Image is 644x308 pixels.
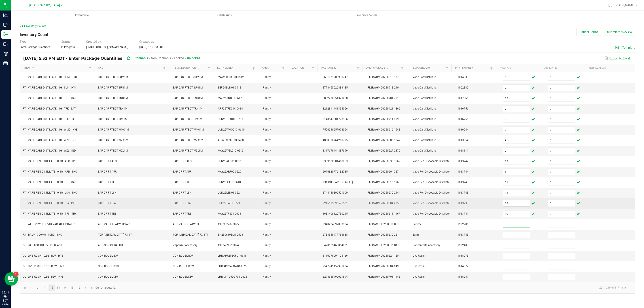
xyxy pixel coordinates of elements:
[458,275,468,278] span: 1018281
[368,265,399,268] span: FLSRWGM-20250604-649
[173,254,193,257] span: CON-ROL-GL-BOF
[368,118,399,121] span: FLSRWGM-20250711-099
[251,65,256,71] a: Filter
[455,66,489,70] a: Part NumberSortable
[98,202,116,205] span: BAP-DP-FT-PIA
[323,86,348,89] span: 8778463026883185
[98,118,127,121] span: BAP-CAR-FT-BDT-TRK1M
[458,254,468,257] span: 1018275
[489,65,494,71] a: Filter
[23,170,77,173] span: FT - VAPE PEN DISTILLATE - 0.3G - ARR - THC
[323,170,348,173] span: 5976820776132735
[323,128,348,131] span: 7506930657078064
[413,160,449,163] span: Vape Pen Disposable Distillate
[323,244,348,247] span: 8420175460054031
[310,65,316,71] a: Filter
[263,265,271,268] span: Pantry
[23,223,74,226] span: FT BATTERY WHITE 510 VARIABLE POWER
[86,46,128,49] span: [EMAIL_ADDRESS][DOMAIN_NAME]
[75,285,82,291] a: Page 16
[323,181,353,184] span: [CREDIT_CARD_NUMBER]
[263,244,271,247] span: Pantry
[90,286,94,290] span: Go to the last page
[173,97,203,100] span: BAP-CAR-FT-BDT-TND1M
[323,212,348,215] span: 1631408120750245
[84,286,87,290] span: Go to the next page
[173,139,203,142] span: BAP-CAR-FT-BDT-WZK1M
[606,3,636,7] span: Hi, [PERSON_NAME]!
[458,223,468,226] span: 1992285
[118,284,630,291] kendo-pager-info: 221 - 240 of 317 items
[173,118,202,121] span: BAP-CAR-FT-BDT-TRK1M
[32,66,35,70] span: Sortable
[263,160,271,163] span: Pantry
[413,244,440,247] span: Concentrate Accessory
[458,212,468,215] span: 1013741
[206,65,212,71] a: Filter
[263,118,271,121] span: Pantry
[292,66,310,70] a: LocationSortable
[321,66,355,70] a: Package IdSortable
[585,64,630,72] th: Not Available
[413,86,436,89] span: Vape Cart Distillate
[458,97,468,100] span: 1017565
[263,181,271,184] span: Pantry
[413,139,436,142] span: Vape Cart Distillate
[218,191,241,194] span: JUN25LSN01-0624
[98,265,119,268] span: CON-ROL-GL-BSW
[98,170,117,173] span: BAP-DP-FT-ARR
[604,28,635,36] button: Submit for Review
[615,45,635,50] button: Print Template
[323,107,348,110] span: 3212811441354066
[98,97,128,100] span: BAP-CAR-FT-BDT-TND1M
[35,285,41,291] a: Page 10
[541,64,585,72] th: Assigned
[368,149,400,152] span: FLSRWGM-20250527-2370
[323,118,348,121] span: 9148547801773956
[173,212,191,215] span: BAP-DP-FT-TRS
[23,202,76,205] span: FT - VAPE PEN DISTILLATE - 0.3G - PIA - IND
[368,107,400,110] span: FLSRWGM-20250421-1866
[23,54,203,63] div: [DATE] 5:32 PM EDT - Enter Package Quantities
[413,212,449,215] span: Vape Pen Disposable Distillate
[413,170,449,173] span: Vape Pen Disposable Distillate
[173,275,193,278] span: CON-ROL-GL-DDF
[23,265,64,268] span: GL - LIVE ROSIN - 0.5G - BSW - HYB
[98,139,128,142] span: BAP-CAR-FT-BDT-WZK1M
[368,128,400,131] span: FLSRWGM-20250616-1648
[218,223,239,226] span: 1992285-072025
[173,66,206,70] a: Item DescriptionSortable
[49,285,55,291] a: Page 12
[173,107,202,110] span: BAP-CAR-FT-BDT-TRK1M
[61,40,70,43] span: Status
[98,107,127,110] span: BAP-CAR-FT-BDT-TRK1M
[153,11,296,20] a: Lab Results
[23,128,78,131] span: FT - VAPE CART DISTILLATE - 1G - WMO - HYB
[173,202,191,205] span: BAP-DP-FT-PIA
[368,275,400,278] span: FLSRWGM-20250701-1145
[458,265,468,268] span: 1014372
[98,149,128,152] span: BAP-CAR-FT-BDT-WZL1M
[263,275,271,278] span: Pantry
[173,170,191,173] span: BAP-DP-FT-ARR
[218,86,241,89] span: SEP24SUN01-0918
[458,181,468,184] span: 1013740
[135,56,148,60] span: Cannabis
[162,65,167,71] a: Filter
[263,223,271,226] span: Pantry
[444,65,450,71] a: Filter
[458,244,468,247] span: 1992489
[20,282,635,293] kendo-pager: Current page: 12
[411,66,444,70] a: Item CategorySortable
[87,65,93,71] a: Filter
[3,51,8,56] inline-svg: Retail
[323,265,348,268] span: 2547741152391234
[11,13,153,17] span: Inventory
[24,66,87,70] a: ItemSortable
[61,46,75,49] span: In Progress
[458,149,468,152] span: 1018111
[11,11,153,20] a: Inventory
[263,212,271,215] span: Pantry
[458,202,468,205] span: 1013739
[3,23,8,27] inline-svg: Inbound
